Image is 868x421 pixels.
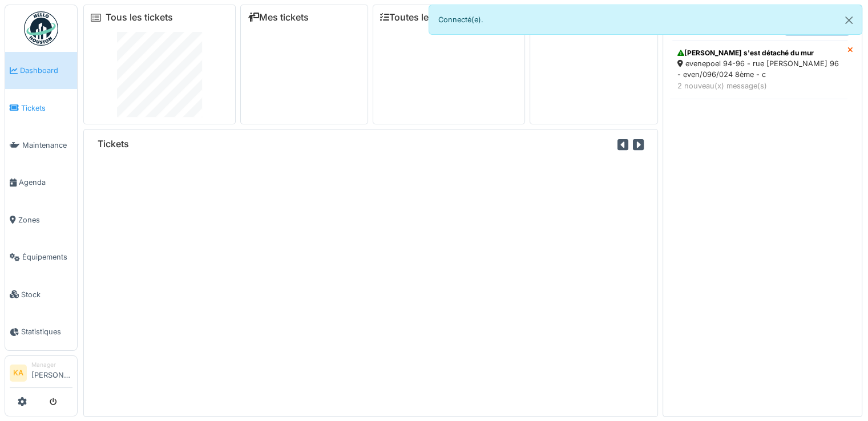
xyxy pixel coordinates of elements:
div: 2 nouveau(x) message(s) [677,80,840,91]
a: Zones [5,201,77,238]
span: Tickets [21,103,72,114]
a: Statistiques [5,313,77,350]
span: Stock [21,289,72,300]
a: Agenda [5,164,77,201]
li: [PERSON_NAME] [31,361,72,385]
a: Stock [5,276,77,313]
h6: Tickets [98,139,129,149]
button: Close [836,5,862,35]
a: Toutes les tâches [380,12,465,23]
span: Équipements [22,252,72,262]
span: Zones [18,214,72,225]
a: [PERSON_NAME] s'est détaché du mur evenepoel 94-96 - rue [PERSON_NAME] 96 - even/096/024 8ème - c... [670,40,847,99]
li: KA [10,365,27,382]
a: Mes tickets [248,12,309,23]
span: Maintenance [22,140,72,151]
a: KA Manager[PERSON_NAME] [10,361,72,388]
a: Tickets [5,89,77,126]
img: Badge_color-CXgf-gQk.svg [24,11,58,46]
div: Manager [31,361,72,369]
a: Équipements [5,238,77,276]
span: Agenda [19,177,72,188]
span: Dashboard [20,65,72,76]
span: Statistiques [21,326,72,337]
a: Tous les tickets [106,12,173,23]
a: Maintenance [5,127,77,164]
div: [PERSON_NAME] s'est détaché du mur [677,48,840,58]
a: Dashboard [5,52,77,89]
div: Connecté(e). [429,5,863,35]
div: evenepoel 94-96 - rue [PERSON_NAME] 96 - even/096/024 8ème - c [677,58,840,80]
